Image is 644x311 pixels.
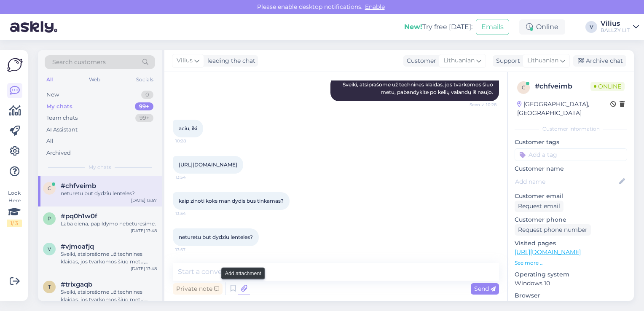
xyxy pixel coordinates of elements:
span: Lithuanian [443,56,475,65]
span: 13:54 [175,210,207,217]
span: 10:28 [175,138,207,144]
a: [URL][DOMAIN_NAME] [179,161,237,168]
span: c [48,185,51,191]
span: #pq0h1w0f [61,212,97,220]
span: c [522,84,526,91]
span: 13:57 [175,247,207,253]
div: 99+ [135,114,153,122]
div: Web [87,74,102,85]
div: 0 [141,91,153,99]
p: Customer tags [515,138,627,147]
div: [DATE] 13:48 [131,265,157,272]
a: ViliusBALLZY LIT [601,20,639,34]
div: leading the chat [204,56,255,65]
div: [GEOGRAPHIC_DATA], [GEOGRAPHIC_DATA] [517,100,610,118]
div: Online [519,19,565,35]
div: AI Assistant [46,126,78,134]
div: Archive chat [573,55,626,67]
div: Sveiki, atsiprašome už technines klaidas, jos tvarkomos šiuo metu, pabandykite po kelių valandų i... [61,288,157,303]
span: Send [474,285,496,292]
span: p [48,215,51,222]
div: Customer [403,56,436,65]
div: Sveiki, atsiprašome už technines klaidas, jos tvarkomos šiuo metu, pabandykite po kelių valandų i... [61,250,157,265]
input: Add a tag [515,148,627,161]
a: [URL][DOMAIN_NAME] [515,248,581,256]
span: Seen ✓ 10:28 [465,102,496,108]
span: neturetu but dydziu lenteles? [179,234,253,240]
div: neturetu but dydziu lenteles? [61,190,157,197]
p: Customer email [515,192,627,201]
span: #vjmoafjq [61,243,94,250]
div: Socials [134,74,155,85]
p: Firefox 141.0 [515,300,627,309]
div: [DATE] 13:48 [131,228,157,234]
div: Private note [173,283,223,295]
p: Windows 10 [515,279,627,288]
span: t [48,284,51,290]
div: Try free [DATE]: [404,22,472,32]
div: [DATE] 13:57 [131,197,157,204]
span: Enable [362,3,387,11]
div: Vilius [601,20,630,27]
div: Look Here [7,189,22,227]
span: #chfveimb [61,182,96,190]
button: Emails [476,19,509,35]
p: Customer phone [515,215,627,224]
p: See more ... [515,259,627,267]
div: Archived [46,149,71,157]
span: My chats [89,164,111,171]
img: Askly Logo [7,57,23,73]
div: V [585,21,597,33]
div: 1 / 3 [7,220,22,227]
span: aciu, iki [179,125,197,131]
div: All [45,74,54,85]
span: Vilius [177,56,193,65]
div: New [46,91,59,99]
small: Add attachment [225,269,261,277]
span: 13:54 [175,174,207,180]
p: Browser [515,291,627,300]
input: Add name [515,177,617,186]
span: kaip zinoti koks man dydis bus tinkamas? [179,198,284,204]
p: Customer name [515,164,627,173]
div: Request email [515,201,563,212]
span: Search customers [52,58,106,67]
span: v [48,246,51,252]
div: Support [493,56,520,65]
span: Online [590,82,625,91]
div: All [46,137,54,145]
div: Team chats [46,114,78,122]
span: Lithuanian [527,56,558,65]
div: Request phone number [515,224,591,236]
div: My chats [46,102,72,111]
span: Sveiki, atsiprašome už technines klaidas, jos tvarkomos šiuo metu, pabandykite po kelių valandų i... [343,81,494,95]
p: Visited pages [515,239,627,248]
div: 99+ [135,102,153,111]
b: New! [404,23,422,31]
div: Customer information [515,125,627,133]
p: Operating system [515,270,627,279]
span: #trixgaqb [61,281,92,288]
div: # chfveimb [535,81,590,91]
div: BALLZY LIT [601,27,630,34]
div: Laba diena, papildymo nebeturėsime. [61,220,157,228]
